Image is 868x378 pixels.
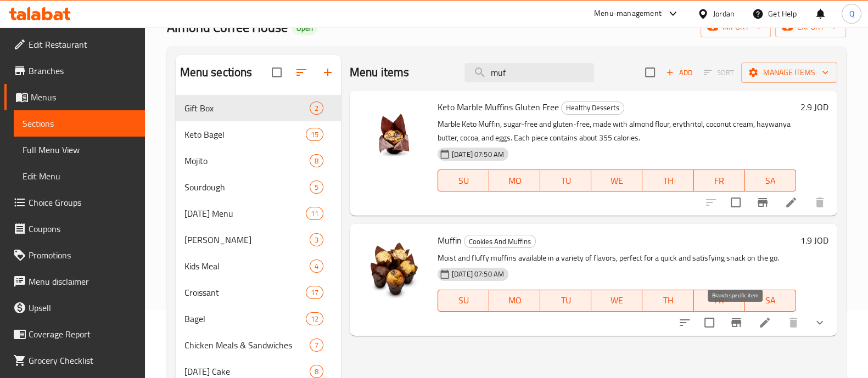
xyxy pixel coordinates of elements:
div: items [310,338,323,352]
button: Add section [315,59,341,86]
span: MO [494,292,536,308]
span: 8 [310,366,323,377]
button: Branch-specific-item [749,189,776,216]
h2: Menu items [350,64,410,81]
a: Edit Menu [14,163,145,189]
span: Keto Marble Muffins Gluten Free [438,99,559,115]
button: SA [745,170,796,191]
span: Croissant [184,286,306,299]
span: Sourdough [184,180,310,194]
span: FR [698,292,741,308]
p: Marble Keto Muffin, sugar-free and gluten-free, made with almond flour, erythritol, coconut cream... [438,117,796,145]
a: Menus [4,84,145,110]
div: items [310,365,323,378]
a: Sections [14,110,145,137]
a: Full Menu View [14,137,145,163]
h6: 2.9 JOD [800,99,828,115]
span: TU [545,292,587,308]
button: SU [438,170,489,191]
span: WE [596,292,638,308]
a: Menu disclaimer [4,268,145,295]
h6: 1.9 JOD [800,233,828,248]
span: 7 [310,340,323,351]
span: Select to update [724,191,747,214]
span: [DATE] Menu [184,207,306,220]
span: Healthy Desserts [562,101,624,114]
span: Full Menu View [23,143,136,156]
svg: Show Choices [813,316,826,329]
span: Upsell [29,301,136,314]
div: Mojito8 [176,148,341,174]
span: Muffin [438,232,462,249]
span: 17 [306,287,323,298]
span: 15 [306,129,323,140]
div: Menu-management [594,7,662,20]
div: items [310,259,323,273]
div: items [306,312,323,325]
span: export [784,20,837,34]
span: Gift Box [184,101,310,115]
span: TH [647,173,689,189]
span: Coverage Report [29,328,136,341]
a: Edit menu item [758,316,771,329]
span: Select all sections [265,61,288,84]
span: [DATE] Cake [184,365,310,378]
span: Open [292,24,317,33]
span: Cookies And Muffins [464,235,535,248]
a: Coupons [4,216,145,242]
span: 11 [306,208,323,219]
span: [PERSON_NAME] [184,233,310,246]
button: delete [807,189,833,216]
div: Kids Meal4 [176,253,341,279]
span: import [709,20,762,34]
button: FR [694,170,745,191]
span: Mojito [184,154,310,167]
button: MO [489,170,540,191]
a: Upsell [4,295,145,321]
span: SA [749,173,792,189]
div: Healthy Desserts [561,101,624,115]
div: Jordan [713,8,735,20]
a: Promotions [4,242,145,268]
span: 3 [310,235,323,245]
div: items [310,233,323,246]
a: Choice Groups [4,189,145,216]
div: Bagel [184,312,306,325]
span: [DATE] 07:50 AM [447,269,508,279]
span: FR [698,173,741,189]
button: Add [662,64,697,81]
img: Muffin [359,233,429,303]
p: Moist and fluffy muffins available in a variety of flavors, perfect for a quick and satisfying sn... [438,251,796,265]
button: SU [438,290,489,312]
span: Branches [29,64,136,77]
div: Mother's Day Cake [184,365,310,378]
span: MO [494,173,536,189]
div: items [306,128,323,141]
button: delete [780,309,807,336]
div: Bagel12 [176,306,341,332]
span: Grocery Checklist [29,354,136,367]
div: items [310,101,323,115]
span: TU [545,173,587,189]
span: Add [664,66,694,79]
button: MO [489,290,540,312]
div: Croissant17 [176,279,341,306]
button: Manage items [741,63,837,83]
span: Manage items [750,66,828,80]
button: show more [807,309,833,336]
div: Sourdough5 [176,174,341,200]
a: Edit Restaurant [4,31,145,58]
img: Keto Marble Muffins Gluten Free [359,99,429,170]
h2: Menu sections [180,64,253,81]
span: Menu disclaimer [29,275,136,288]
div: Open [292,22,317,35]
span: Coupons [29,222,136,235]
span: Kids Meal [184,259,310,273]
span: Choice Groups [29,196,136,209]
span: Keto Bagel [184,128,306,141]
span: 8 [310,156,323,166]
span: SA [749,292,792,308]
span: Select section first [697,64,741,81]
